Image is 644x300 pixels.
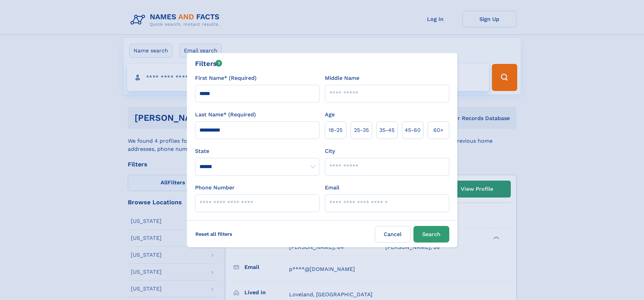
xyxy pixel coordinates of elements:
[195,111,256,119] label: Last Name* (Required)
[325,147,335,155] label: City
[413,226,449,243] button: Search
[354,126,369,134] span: 25‑35
[195,74,257,82] label: First Name* (Required)
[325,74,359,82] label: Middle Name
[329,126,342,134] span: 18‑25
[195,59,222,69] div: Filters
[379,126,395,134] span: 35‑45
[433,126,444,134] span: 60+
[325,184,339,192] label: Email
[191,226,237,242] label: Reset all filters
[195,147,319,155] label: State
[325,111,335,119] label: Age
[375,226,411,243] label: Cancel
[195,184,235,192] label: Phone Number
[405,126,421,134] span: 45‑60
